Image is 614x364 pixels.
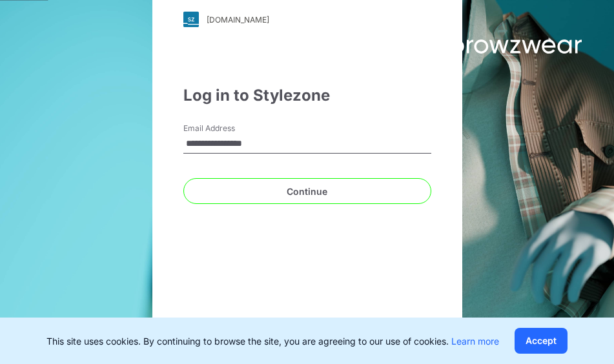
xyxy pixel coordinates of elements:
[183,123,274,134] label: Email Address
[207,15,269,25] div: [DOMAIN_NAME]
[515,328,568,354] button: Accept
[46,334,499,348] p: This site uses cookies. By continuing to browse the site, you are agreeing to our use of cookies.
[183,12,199,27] img: svg+xml;base64,PHN2ZyB3aWR0aD0iMjgiIGhlaWdodD0iMjgiIHZpZXdCb3g9IjAgMCAyOCAyOCIgZmlsbD0ibm9uZSIgeG...
[183,84,431,107] div: Log in to Stylezone
[420,32,582,56] img: browzwear-logo.73288ffb.svg
[183,12,431,27] a: [DOMAIN_NAME]
[183,178,431,204] button: Continue
[451,336,499,347] a: Learn more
